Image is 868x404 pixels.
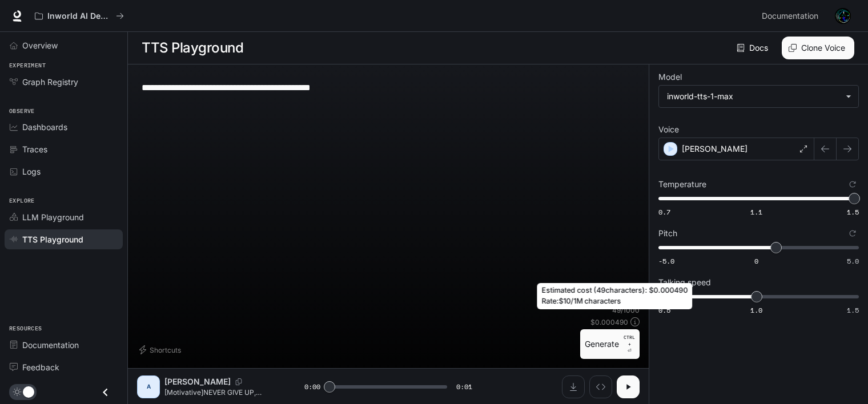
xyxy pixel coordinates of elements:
button: Download audio [562,375,585,398]
span: Feedback [22,361,59,373]
button: Copy Voice ID [231,378,247,385]
p: Talking speed [658,278,711,286]
button: Clone Voice [782,37,854,59]
p: Pitch [658,229,677,237]
a: Dashboards [5,117,123,137]
span: Overview [22,39,58,51]
p: CTRL + [624,334,635,348]
span: 0 [754,256,758,266]
span: 0:00 [304,381,320,393]
span: Traces [22,143,47,155]
a: Traces [5,139,123,159]
span: Dark mode toggle [23,385,34,398]
button: GenerateCTRL +⏎ [580,329,640,359]
span: 1.0 [750,305,762,315]
span: -5.0 [658,256,674,266]
button: User avatar [831,5,854,27]
span: 0:01 [456,381,472,393]
p: $ 0.000490 [590,317,628,327]
div: Estimated cost ( 49 characters): $ 0.000490 Rate: $10/1M characters [537,283,692,309]
a: LLM Playground [5,207,123,227]
h1: TTS Playground [142,37,243,59]
span: Dashboards [22,121,67,133]
p: Inworld AI Demos [47,11,111,21]
button: Inspect [589,375,612,398]
a: Graph Registry [5,72,123,92]
button: All workspaces [30,5,129,27]
p: ⏎ [624,334,635,354]
p: Model [658,73,682,81]
a: TTS Playground [5,229,123,249]
p: Voice [658,126,679,134]
p: [Motivative]NEVER GIVE UP, TEAM! KEEP GOING! [164,387,277,397]
p: [PERSON_NAME] [164,376,231,387]
span: Documentation [762,9,818,23]
div: inworld-tts-1-max [667,91,840,102]
span: 0.7 [658,207,670,217]
a: Documentation [5,335,123,355]
span: 1.5 [847,207,859,217]
span: Graph Registry [22,76,78,88]
button: Reset to default [846,227,859,240]
span: LLM Playground [22,211,84,223]
div: A [139,378,158,396]
button: Shortcuts [137,341,186,359]
a: Documentation [757,5,827,27]
span: Logs [22,165,41,177]
span: 1.1 [750,207,762,217]
p: [PERSON_NAME] [682,143,748,155]
span: 5.0 [847,256,859,266]
img: User avatar [835,8,851,24]
a: Logs [5,161,123,181]
div: inworld-tts-1-max [659,86,858,107]
a: Docs [734,37,773,59]
a: Overview [5,35,123,55]
button: Close drawer [93,381,118,404]
span: 1.5 [847,305,859,315]
button: Reset to default [846,178,859,191]
span: TTS Playground [22,233,83,245]
p: Temperature [658,180,706,188]
a: Feedback [5,357,123,377]
span: Documentation [22,339,79,351]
